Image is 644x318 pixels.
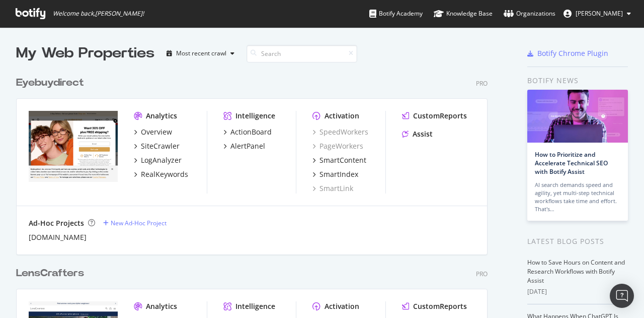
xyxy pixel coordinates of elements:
[235,301,275,311] div: Intelligence
[434,9,493,19] div: Knowledge Base
[312,183,353,194] a: SmartLink
[535,181,620,213] div: AI search demands speed and agility, yet multi-step technical workflows take time and effort. Tha...
[413,301,467,311] div: CustomReports
[134,141,180,151] a: SiteCrawler
[402,111,467,121] a: CustomReports
[230,141,265,151] div: AlertPanel
[555,6,639,22] button: [PERSON_NAME]
[402,301,467,311] a: CustomReports
[134,155,182,165] a: LogAnalyzer
[413,129,433,139] div: Assist
[223,141,265,151] a: AlertPanel
[16,76,88,90] a: Eyebuydirect
[312,169,358,179] a: SmartIndex
[29,218,84,228] div: Ad-Hoc Projects
[235,111,275,121] div: Intelligence
[476,270,488,278] div: Pro
[141,127,172,137] div: Overview
[402,129,433,139] a: Assist
[223,127,272,137] a: ActionBoard
[134,169,188,179] a: RealKeywords
[527,258,625,285] a: How to Save Hours on Content and Research Workflows with Botify Assist
[527,48,608,58] a: Botify Chrome Plugin
[141,141,180,151] div: SiteCrawler
[146,301,177,311] div: Analytics
[535,150,608,176] a: How to Prioritize and Accelerate Technical SEO with Botify Assist
[527,90,628,143] img: How to Prioritize and Accelerate Technical SEO with Botify Assist
[103,219,167,227] a: New Ad-Hoc Project
[16,43,154,63] div: My Web Properties
[527,236,628,247] div: Latest Blog Posts
[312,127,368,137] a: SpeedWorkers
[325,301,359,311] div: Activation
[476,79,488,88] div: Pro
[504,9,555,19] div: Organizations
[146,111,177,121] div: Analytics
[247,45,357,62] input: Search
[29,111,118,182] img: eyebuydirect.com
[111,219,167,227] div: New Ad-Hoc Project
[176,50,226,56] div: Most recent crawl
[29,232,87,242] a: [DOMAIN_NAME]
[537,48,608,58] div: Botify Chrome Plugin
[319,155,366,165] div: SmartContent
[527,287,628,296] div: [DATE]
[16,76,84,90] div: Eyebuydirect
[312,155,366,165] a: SmartContent
[312,141,363,151] a: PageWorkers
[319,169,358,179] div: SmartIndex
[413,111,467,121] div: CustomReports
[576,9,623,18] span: Angela Falone
[163,45,238,61] button: Most recent crawl
[141,155,182,165] div: LogAnalyzer
[610,284,634,308] div: Open Intercom Messenger
[141,169,188,179] div: RealKeywords
[53,10,144,18] span: Welcome back, [PERSON_NAME] !
[16,266,88,281] a: LensCrafters
[527,75,628,86] div: Botify news
[325,111,359,121] div: Activation
[369,9,423,19] div: Botify Academy
[16,266,84,281] div: LensCrafters
[230,127,272,137] div: ActionBoard
[134,127,172,137] a: Overview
